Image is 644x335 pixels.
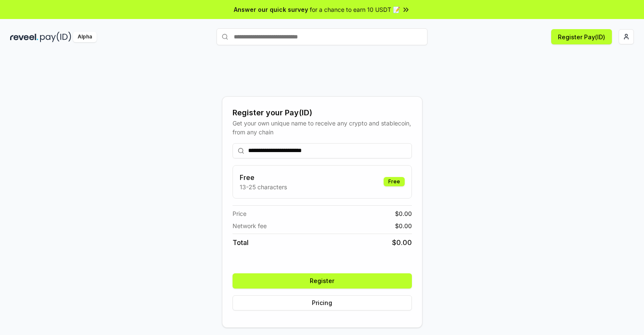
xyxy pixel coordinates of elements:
[240,172,287,182] h3: Free
[551,29,612,44] button: Register Pay(ID)
[240,182,287,191] p: 13-25 characters
[233,107,412,119] div: Register your Pay(ID)
[40,32,71,42] img: pay_id
[395,209,412,218] span: $ 0.00
[10,32,38,42] img: reveel_dark
[73,32,97,42] div: Alpha
[233,209,246,218] span: Price
[384,177,405,186] div: Free
[392,237,412,248] span: $ 0.00
[234,5,308,14] span: Answer our quick survey
[233,221,267,230] span: Network fee
[395,221,412,230] span: $ 0.00
[233,119,412,136] div: Get your own unique name to receive any crypto and stablecoin, from any chain
[233,237,249,248] span: Total
[233,295,412,310] button: Pricing
[233,273,412,289] button: Register
[310,5,400,14] span: for a chance to earn 10 USDT 📝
